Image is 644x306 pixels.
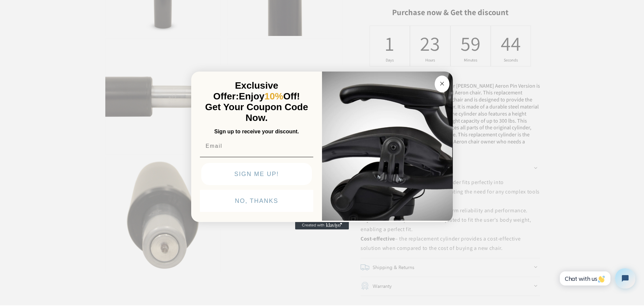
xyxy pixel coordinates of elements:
span: Get Your Coupon Code Now. [205,102,308,123]
button: SIGN ME UP! [201,163,312,185]
span: 10% [264,91,283,101]
button: Close dialog [435,76,449,92]
img: underline [200,157,313,157]
iframe: Tidio Chat [552,263,641,294]
button: NO, THANKS [200,190,313,212]
span: Exclusive Offer: [213,80,278,101]
span: Sign up to receive your discount. [214,129,299,134]
span: Enjoy Off! [239,91,300,101]
input: Email [200,139,313,153]
a: Created with Klaviyo - opens in a new tab [295,221,349,229]
img: 92d77583-a095-41f6-84e7-858462e0427a.jpeg [322,70,453,221]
